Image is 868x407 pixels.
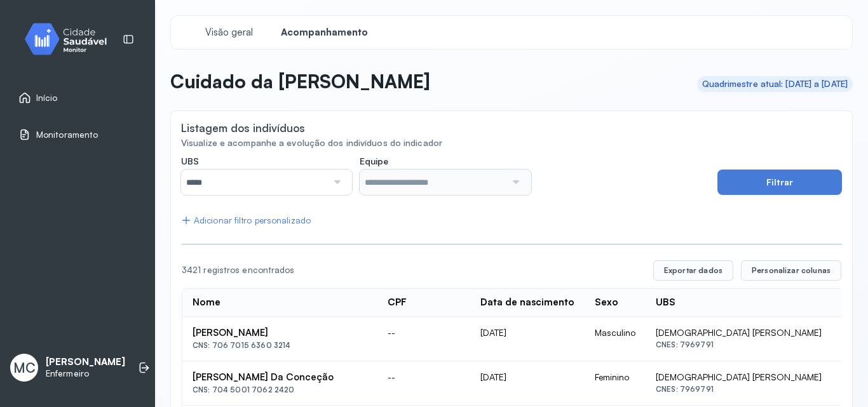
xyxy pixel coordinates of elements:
span: UBS [181,156,199,167]
button: Personalizar colunas [741,260,841,281]
div: CNES: 7969791 [656,385,856,394]
div: CPF [388,297,407,309]
div: Adicionar filtro personalizado [181,215,311,226]
div: Visualize e acompanhe a evolução dos indivíduos do indicador [181,138,842,149]
div: [PERSON_NAME] Da Conceção [193,371,367,384]
div: CNES: 7969791 [656,340,856,349]
div: UBS [656,297,675,309]
a: Início [18,91,137,104]
div: Quadrimestre atual: [DATE] a [DATE] [702,79,848,90]
td: Feminino [585,361,646,406]
div: Nome [193,297,220,309]
div: 3421 registros encontrados [182,265,643,276]
p: [PERSON_NAME] [46,356,125,368]
p: Cuidado da [PERSON_NAME] [170,70,430,93]
span: Equipe [360,156,388,167]
div: [PERSON_NAME] [193,327,367,339]
button: Exportar dados [653,260,733,281]
span: Monitoramento [36,130,98,140]
span: Personalizar colunas [752,265,831,276]
div: Listagem dos indivíduos [181,121,305,135]
img: monitor.svg [13,20,128,58]
td: [DATE] [470,317,585,361]
td: -- [377,317,470,361]
span: MC [13,359,36,376]
button: Filtrar [717,170,842,195]
div: Sexo [595,297,618,309]
span: Início [36,93,58,103]
div: [DEMOGRAPHIC_DATA] [PERSON_NAME] [656,327,856,338]
td: [DATE] [470,361,585,406]
div: Data de nascimento [480,297,574,309]
div: CNS: 704 5001 7062 2420 [193,385,367,394]
p: Enfermeiro [46,368,125,379]
div: CNS: 706 7015 6360 3214 [193,341,367,350]
span: Acompanhamento [281,27,368,39]
td: Masculino [585,317,646,361]
span: Visão geral [205,27,253,39]
td: -- [377,361,470,406]
a: Monitoramento [18,128,137,141]
div: [DEMOGRAPHIC_DATA] [PERSON_NAME] [656,371,856,383]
